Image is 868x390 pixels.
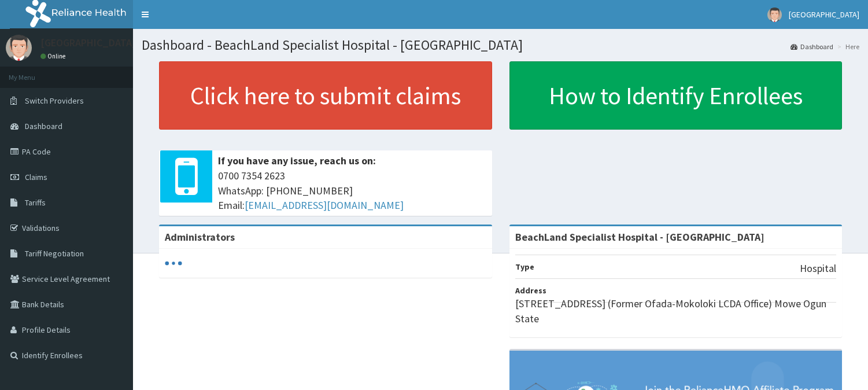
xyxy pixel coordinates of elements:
b: Type [515,262,534,272]
span: Tariffs [25,197,46,208]
li: Here [834,42,859,51]
a: Click here to submit claims [159,61,492,130]
img: User Image [6,35,32,61]
a: How to Identify Enrollees [509,61,843,130]
span: Dashboard [25,121,62,131]
b: If you have any issue, reach us on: [218,154,376,167]
strong: BeachLand Specialist Hospital - [GEOGRAPHIC_DATA] [515,230,764,244]
svg: audio-loading [165,255,182,272]
p: [STREET_ADDRESS] (Former Ofada-Mokoloki LCDA Office) Mowe Ogun State [515,296,837,326]
h1: Dashboard - BeachLand Specialist Hospital - [GEOGRAPHIC_DATA] [142,38,859,53]
p: [GEOGRAPHIC_DATA] [40,38,136,48]
span: 0700 7354 2623 WhatsApp: [PHONE_NUMBER] Email: [218,168,486,213]
span: Claims [25,172,47,182]
b: Administrators [165,230,235,244]
b: Address [515,285,546,296]
span: Switch Providers [25,95,84,106]
a: [EMAIL_ADDRESS][DOMAIN_NAME] [245,198,404,212]
a: Dashboard [791,42,833,51]
p: Hospital [800,261,836,276]
span: Tariff Negotiation [25,248,84,259]
span: [GEOGRAPHIC_DATA] [789,9,859,20]
img: User Image [767,8,782,22]
a: Online [40,52,68,60]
